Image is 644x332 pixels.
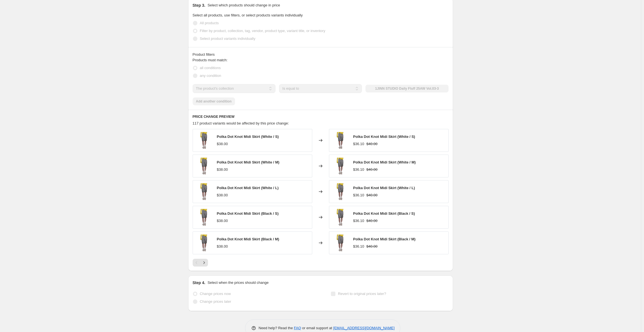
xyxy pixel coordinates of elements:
[207,280,268,285] p: Select when the prices should change
[200,36,255,41] span: Select product variants individually
[217,218,228,224] div: $38.00
[353,141,364,147] div: $36.10
[353,237,416,241] span: Polka Dot Knot Midi Skirt (Black / M)
[196,132,212,149] img: 14ffcf6348ba1eb5e8fe2edae5eed983_80x.jpg
[217,135,279,139] span: Polka Dot Knot Midi Skirt (White / S)
[196,158,212,174] img: 14ffcf6348ba1eb5e8fe2edae5eed983_80x.jpg
[193,121,289,125] span: 117 product variants would be affected by this price change:
[193,52,449,57] div: Product filters
[193,114,449,119] h6: PRICE CHANGE PREVIEW
[217,211,279,216] span: Polka Dot Knot Midi Skirt (Black / S)
[353,211,415,216] span: Polka Dot Knot Midi Skirt (Black / S)
[193,58,228,62] span: Products must match:
[193,259,208,267] nav: Pagination
[366,218,377,224] strike: $40.00
[333,326,394,330] a: [EMAIL_ADDRESS][DOMAIN_NAME]
[200,29,325,33] span: Filter by product, collection, tag, vendor, product type, variant title, or inventory
[332,209,349,226] img: 14ffcf6348ba1eb5e8fe2edae5eed983_80x.jpg
[193,3,205,8] h2: Step 3.
[200,74,221,78] span: any condition
[332,158,349,174] img: 14ffcf6348ba1eb5e8fe2edae5eed983_80x.jpg
[353,160,416,164] span: Polka Dot Knot Midi Skirt (White / M)
[193,13,303,17] span: Select all products, use filters, or select products variants individually
[353,186,415,190] span: Polka Dot Knot Midi Skirt (White / L)
[193,280,205,285] h2: Step 4.
[366,192,377,198] strike: $40.00
[200,66,221,70] span: all conditions
[217,186,279,190] span: Polka Dot Knot Midi Skirt (White / L)
[217,167,228,172] div: $38.00
[196,183,212,200] img: 14ffcf6348ba1eb5e8fe2edae5eed983_80x.jpg
[200,292,231,296] span: Change prices now
[200,299,231,304] span: Change prices later
[353,244,364,249] div: $36.10
[196,235,212,251] img: 14ffcf6348ba1eb5e8fe2edae5eed983_80x.jpg
[196,209,212,226] img: 14ffcf6348ba1eb5e8fe2edae5eed983_80x.jpg
[217,244,228,249] div: $38.00
[200,259,208,267] button: Next
[217,237,279,241] span: Polka Dot Knot Midi Skirt (Black / M)
[366,167,377,172] strike: $40.00
[338,292,386,296] span: Revert to original prices later?
[353,135,415,139] span: Polka Dot Knot Midi Skirt (White / S)
[217,160,280,164] span: Polka Dot Knot Midi Skirt (White / M)
[294,326,301,330] a: FAQ
[217,192,228,198] div: $38.00
[207,3,280,8] p: Select which products should change in price
[353,192,364,198] div: $36.10
[301,326,333,330] span: or email support at
[332,183,349,200] img: 14ffcf6348ba1eb5e8fe2edae5eed983_80x.jpg
[217,141,228,147] div: $38.00
[259,326,294,330] span: Need help? Read the
[200,21,219,25] span: All products
[353,167,364,172] div: $36.10
[366,244,377,249] strike: $40.00
[353,218,364,224] div: $36.10
[366,141,377,147] strike: $40.00
[332,235,349,251] img: 14ffcf6348ba1eb5e8fe2edae5eed983_80x.jpg
[332,132,349,149] img: 14ffcf6348ba1eb5e8fe2edae5eed983_80x.jpg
